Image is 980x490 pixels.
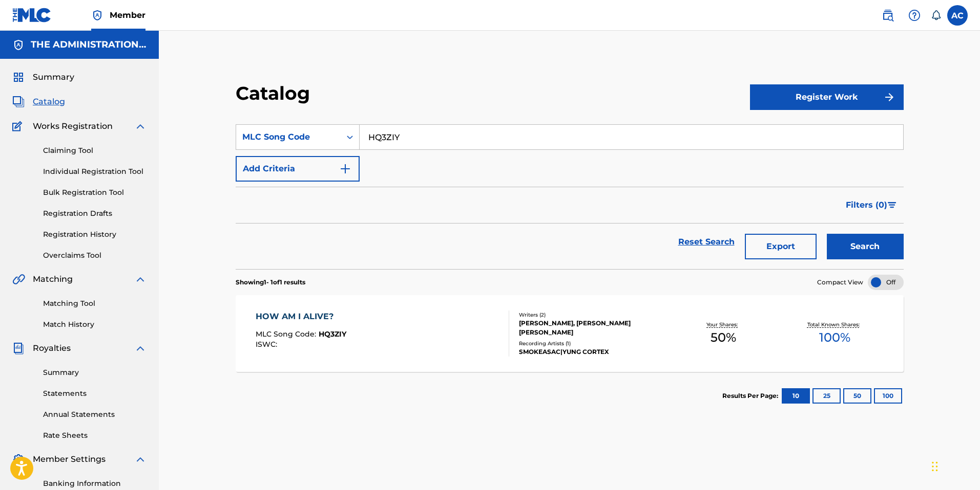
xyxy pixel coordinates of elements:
[134,342,147,354] img: expand
[236,278,305,287] p: Showing 1 - 1 of 1 results
[874,388,902,404] button: 100
[256,310,346,323] div: HOW AM I ALIVE?
[12,453,25,465] img: Member Settings
[883,91,895,103] img: f7272a7cc735f4ea7f67.svg
[236,295,904,372] a: HOW AM I ALIVE?MLC Song Code:HQ3ZIYISWC:Writers (2)[PERSON_NAME], [PERSON_NAME] [PERSON_NAME]Reco...
[878,5,898,26] a: Public Search
[12,71,74,83] a: SummarySummary
[91,9,103,21] img: Top Rightsholder
[33,342,71,354] span: Royalties
[12,39,25,51] img: Accounts
[819,328,850,347] span: 100 %
[236,124,904,269] form: Search Form
[882,9,894,21] img: search
[33,273,73,285] span: Matching
[817,278,863,287] span: Compact View
[722,391,781,400] p: Results Per Page:
[673,231,740,253] a: Reset Search
[519,319,668,337] div: [PERSON_NAME], [PERSON_NAME] [PERSON_NAME]
[12,96,65,108] a: CatalogCatalog
[888,202,896,208] img: filter
[236,82,315,105] h2: Catalog
[319,329,346,339] span: HQ3ZIY
[236,156,360,182] button: Add Criteria
[256,329,319,339] span: MLC Song Code :
[134,273,147,285] img: expand
[706,321,740,328] p: Your Shares:
[43,367,147,378] a: Summary
[33,71,74,83] span: Summary
[12,342,25,354] img: Royalties
[908,9,921,21] img: help
[745,234,817,259] button: Export
[43,478,147,489] a: Banking Information
[904,5,925,26] div: Help
[929,441,980,490] iframe: Chat Widget
[750,84,904,110] button: Register Work
[931,10,941,20] div: Notifications
[812,388,841,404] button: 25
[31,39,147,51] h5: THE ADMINISTRATION MP INC
[711,328,736,347] span: 50 %
[43,166,147,177] a: Individual Registration Tool
[519,347,668,357] div: SMOKEASAC|YUNG CORTEX
[134,120,147,132] img: expand
[12,273,25,285] img: Matching
[827,234,904,259] button: Search
[12,71,25,83] img: Summary
[339,163,351,175] img: 9d2ae6d4665cec9f34b9.svg
[12,8,52,23] img: MLC Logo
[932,451,938,482] div: Drag
[43,187,147,198] a: Bulk Registration Tool
[43,208,147,219] a: Registration Drafts
[519,311,668,319] div: Writers ( 2 )
[242,131,335,143] div: MLC Song Code
[110,9,145,21] span: Member
[947,5,968,26] div: User Menu
[43,409,147,420] a: Annual Statements
[43,388,147,399] a: Statements
[43,145,147,156] a: Claiming Tool
[519,340,668,347] div: Recording Artists ( 1 )
[33,120,113,132] span: Works Registration
[33,96,65,108] span: Catalog
[846,199,887,211] span: Filters ( 0 )
[807,321,862,328] p: Total Known Shares:
[134,453,147,465] img: expand
[43,319,147,330] a: Match History
[43,298,147,309] a: Matching Tool
[256,340,280,349] span: ISWC :
[951,326,980,408] iframe: Resource Center
[43,250,147,261] a: Overclaims Tool
[33,453,106,465] span: Member Settings
[12,96,25,108] img: Catalog
[782,388,810,404] button: 10
[840,192,904,218] button: Filters (0)
[12,120,26,132] img: Works Registration
[43,430,147,441] a: Rate Sheets
[843,388,871,404] button: 50
[43,229,147,240] a: Registration History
